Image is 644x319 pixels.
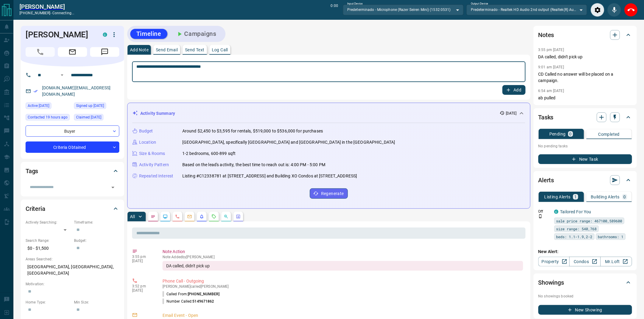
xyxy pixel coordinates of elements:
[574,195,577,199] p: 1
[163,249,523,255] p: Note Action
[74,300,119,305] p: Min Size:
[163,214,168,219] svg: Lead Browsing Activity
[58,47,87,57] span: Email
[185,48,205,52] p: Send Text
[343,5,464,15] div: Predeterminado - Microphone (Razer Seiren Mini) (1532:0531)
[182,150,236,157] p: 1-2 bedrooms, 600-899 sqft
[182,139,395,146] p: [GEOGRAPHIC_DATA], specifically [GEOGRAPHIC_DATA] and [GEOGRAPHIC_DATA] in the [GEOGRAPHIC_DATA]
[26,102,71,111] div: Tue Aug 12 2025
[624,3,638,17] div: End Call
[140,110,175,117] p: Activity Summary
[182,162,325,168] p: Based on the lead's activity, the best time to reach out is: 4:00 PM - 5:00 PM
[139,150,165,157] p: Size & Rooms
[76,103,104,109] span: Signed up [DATE]
[26,164,119,178] div: Tags
[538,65,564,69] p: 9:01 am [DATE]
[538,278,564,287] h2: Showings
[538,95,632,101] p: ab pulled
[139,139,156,146] p: Location
[139,128,153,134] p: Budget
[170,29,222,39] button: Campaigns
[109,183,117,192] button: Open
[26,262,119,278] p: [GEOGRAPHIC_DATA], [GEOGRAPHIC_DATA], [GEOGRAPHIC_DATA]
[74,114,119,122] div: Wed Aug 13 2025
[236,214,241,219] svg: Agent Actions
[26,30,94,39] h1: [PERSON_NAME]
[76,114,101,120] span: Claimed [DATE]
[52,11,74,15] span: connecting...
[151,214,156,219] svg: Notes
[560,209,591,214] a: Tailored For You
[132,108,525,119] div: Activity Summary[DATE]
[26,142,119,153] div: Criteria Obtained
[471,2,488,6] label: Output Device
[28,114,68,120] span: Contacted 19 hours ago
[175,214,180,219] svg: Calls
[33,89,38,93] svg: Email Verified
[182,173,357,179] p: Listing #C12338781 at [STREET_ADDRESS] and Building XO Condos at [STREET_ADDRESS]
[182,128,323,134] p: Around $2,450 to $3,595 for rentals, $519,000 to $536,000 for purchases
[26,47,55,57] span: Call
[26,243,71,253] p: $0 - $1,500
[224,214,229,219] svg: Opportunities
[549,132,566,136] p: Pending
[163,312,523,319] p: Email Event - Open
[26,256,119,262] p: Areas Searched:
[139,162,169,168] p: Activity Pattern
[90,47,119,57] span: Message
[538,214,543,218] svg: Push Notification Only
[212,214,216,219] svg: Requests
[130,48,149,52] p: Add Note
[538,89,564,93] p: 6:54 am [DATE]
[19,10,74,16] p: [PHONE_NUMBER] -
[538,154,632,164] button: New Task
[556,234,593,240] span: beds: 1.1-1.9,2-2
[188,292,219,296] span: [PHONE_NUMBER]
[538,142,632,151] p: No pending tasks
[199,214,204,219] svg: Listing Alerts
[74,102,119,111] div: Fri Dec 17 2021
[130,214,135,219] p: All
[569,132,572,136] p: 0
[502,85,526,95] button: Add
[26,201,119,216] div: Criteria
[538,48,564,52] p: 3:55 pm [DATE]
[26,166,38,176] h2: Tags
[331,3,338,17] p: 0:00
[538,110,632,125] div: Tasks
[163,291,219,297] p: Called From:
[347,2,363,6] label: Input Device
[538,71,632,84] p: CD Called no answer will be placed on a campaign.
[598,132,620,136] p: Completed
[544,195,571,199] p: Listing Alerts
[538,54,632,60] p: DA called, didn't pick up
[556,226,597,232] span: size range: 540,768
[26,220,71,225] p: Actively Searching:
[569,257,601,266] a: Condos
[163,299,214,304] p: Number Called:
[538,275,632,290] div: Showings
[538,30,554,40] h2: Notes
[187,214,192,219] svg: Emails
[163,284,523,289] p: [PERSON_NAME] called [PERSON_NAME]
[26,281,119,287] p: Motivation:
[163,278,523,284] p: Phone Call - Outgoing
[600,257,632,266] a: Mr.Loft
[28,103,49,109] span: Active [DATE]
[132,259,153,263] p: [DATE]
[556,218,622,224] span: sale price range: 467100,589600
[193,299,214,304] span: 5149671862
[19,3,74,10] a: [PERSON_NAME]
[132,288,153,293] p: [DATE]
[538,293,632,299] p: No showings booked
[26,125,119,137] div: Buyer
[624,195,626,199] p: 0
[506,111,517,116] p: [DATE]
[554,210,558,214] div: condos.ca
[139,173,173,179] p: Repeated Interest
[103,33,107,37] div: condos.ca
[26,300,71,305] p: Home Type:
[467,5,587,15] div: Predeterminado - Realtek HD Audio 2nd output (Realtek(R) Audio)
[74,238,119,243] p: Budget:
[58,71,66,79] button: Open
